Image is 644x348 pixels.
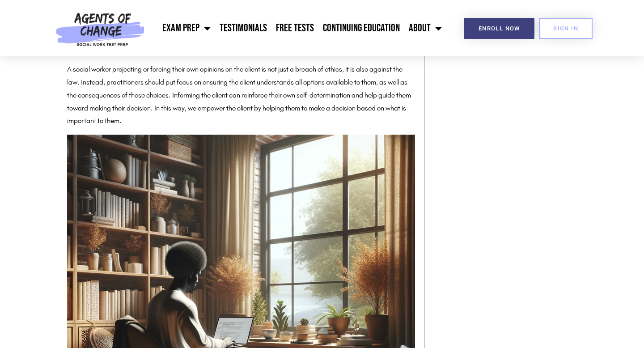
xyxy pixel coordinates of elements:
a: Enroll Now [464,18,534,39]
a: Continuing Education [318,17,404,39]
a: Exam Prep [158,17,215,39]
p: A social worker projecting or forcing their own opinions on the client is not just a breach of et... [67,63,415,127]
span: SIGN IN [553,25,578,31]
a: About [404,17,446,39]
a: Testimonials [215,17,271,39]
a: SIGN IN [539,18,593,39]
nav: Menu [149,17,447,39]
span: Enroll Now [479,25,520,31]
a: Free Tests [271,17,318,39]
